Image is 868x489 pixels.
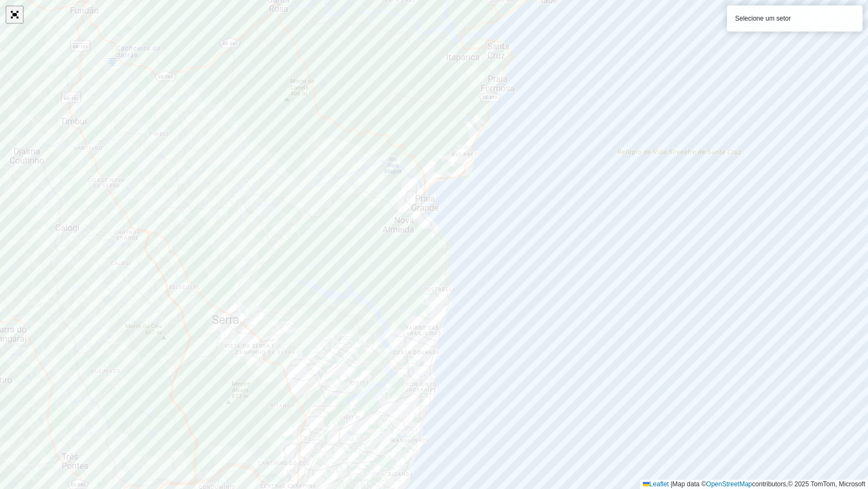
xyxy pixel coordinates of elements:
[643,480,669,488] a: Leaflet
[671,480,672,488] span: |
[640,480,868,489] div: Map data © contributors,© 2025 TomTom, Microsoft
[706,480,752,488] a: OpenStreetMap
[7,7,23,23] a: Abrir mapa em tela cheia
[727,5,863,32] div: Selecione um setor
